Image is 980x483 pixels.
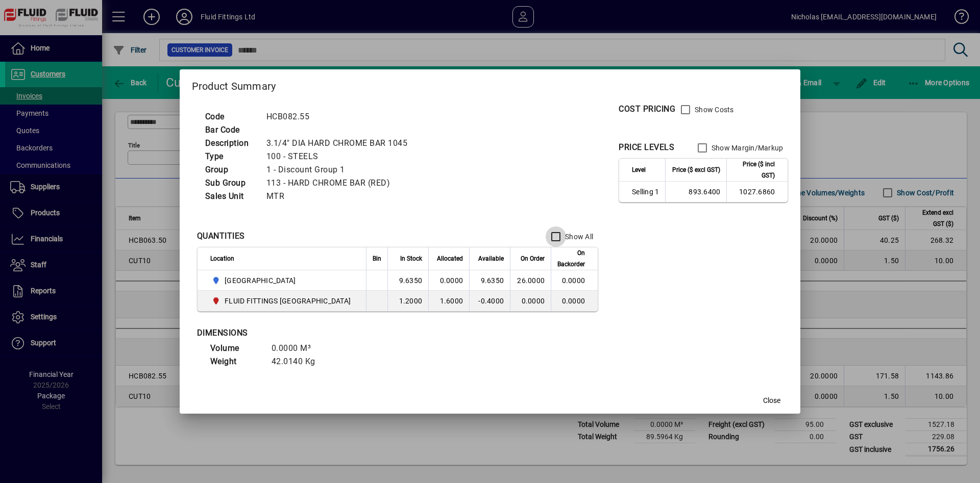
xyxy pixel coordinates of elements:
div: QUANTITIES [197,230,245,242]
label: Show Margin/Markup [709,143,783,153]
span: FLUID FITTINGS [GEOGRAPHIC_DATA] [225,296,351,306]
td: 0.0000 [551,270,598,291]
td: 9.6350 [387,270,428,291]
td: Type [200,150,261,163]
td: 0.0000 [428,270,469,291]
span: 26.0000 [517,276,545,285]
span: In Stock [400,253,422,264]
td: 113 - HARD CHROME BAR (RED) [261,176,420,190]
span: FLUID FITTINGS CHRISTCHURCH [210,295,355,307]
td: Bar Code [200,123,261,137]
td: 3.1/4" DIA HARD CHROME BAR 1045 [261,137,420,150]
td: MTR [261,190,420,203]
span: Price ($ incl GST) [733,159,775,181]
td: Group [200,163,261,176]
td: Sub Group [200,176,261,190]
label: Show Costs [693,105,734,115]
td: 1 - Discount Group 1 [261,163,420,176]
td: 1027.6860 [726,182,788,202]
td: Description [200,137,261,150]
span: 0.0000 [522,297,545,305]
div: DIMENSIONS [197,327,452,339]
td: 1.6000 [428,291,469,311]
span: Location [210,253,234,264]
td: Code [200,110,261,123]
td: Weight [205,355,266,368]
td: -0.4000 [469,291,510,311]
span: [GEOGRAPHIC_DATA] [225,275,296,286]
span: Price ($ excl GST) [672,164,720,175]
td: Sales Unit [200,190,261,203]
td: Volume [205,342,266,355]
span: Level [632,164,646,175]
td: 893.6400 [665,182,726,202]
td: HCB082.55 [261,110,420,123]
td: 100 - STEELS [261,150,420,163]
span: Allocated [437,253,463,264]
span: Close [763,395,780,406]
h2: Product Summary [180,69,801,99]
span: On Backorder [557,247,585,270]
td: 9.6350 [469,270,510,291]
span: Available [478,253,504,264]
span: Selling 1 [632,187,659,197]
span: On Order [521,253,545,264]
td: 42.0140 Kg [266,355,328,368]
span: Bin [373,253,381,264]
span: AUCKLAND [210,274,355,287]
div: COST PRICING [619,103,675,115]
td: 0.0000 M³ [266,342,328,355]
td: 1.2000 [387,291,428,311]
button: Close [755,391,788,410]
div: PRICE LEVELS [619,141,674,154]
td: 0.0000 [551,291,598,311]
label: Show All [563,232,593,242]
